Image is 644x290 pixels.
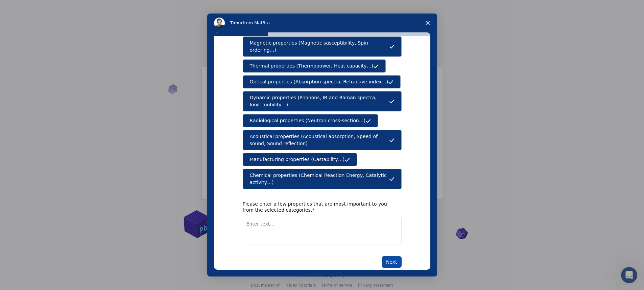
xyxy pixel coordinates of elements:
[250,133,389,147] span: Acoustical properties (Acoustical absorption, Speed of sound, Sound reflection)
[243,59,386,73] button: Thermal properties (Thermopower, Heat capacity…)
[382,256,402,268] button: Next
[243,91,402,111] button: Dynamic properties (Phonons, IR and Raman spectra, Ionic mobility…)
[243,217,402,244] textarea: Enter text...
[243,201,391,213] div: Please enter a few properties that are most important to you from the selected categories.
[418,14,437,32] span: Close survey
[250,172,389,186] span: Chemical properties (Chemical Reaction Energy, Catalytic activity…)
[214,18,225,28] img: Profile image for Timur
[243,130,402,150] button: Acoustical properties (Acoustical absorption, Speed of sound, Sound reflection)
[243,153,357,166] button: Manufacturing properties (Castability…)
[250,156,345,163] span: Manufacturing properties (Castability…)
[250,94,389,108] span: Dynamic properties (Phonons, IR and Raman spectra, Ionic mobility…)
[230,20,243,25] span: Timur
[250,117,366,124] span: Radiological properties (Neutron cross-section…)
[243,75,401,88] button: Optical properties (Absorption spectra, Refractive index…)
[243,114,378,127] button: Radiological properties (Neutron cross-section…)
[243,36,402,57] button: Magnetic properties (Magnetic susceptibility, Spin ordering…)
[250,78,388,85] span: Optical properties (Absorption spectra, Refractive index…)
[250,62,374,70] span: Thermal properties (Thermopower, Heat capacity…)
[14,5,38,11] span: Soporte
[250,39,389,54] span: Magnetic properties (Magnetic susceptibility, Spin ordering…)
[243,169,402,189] button: Chemical properties (Chemical Reaction Energy, Catalytic activity…)
[243,20,270,25] span: from Mat3ra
